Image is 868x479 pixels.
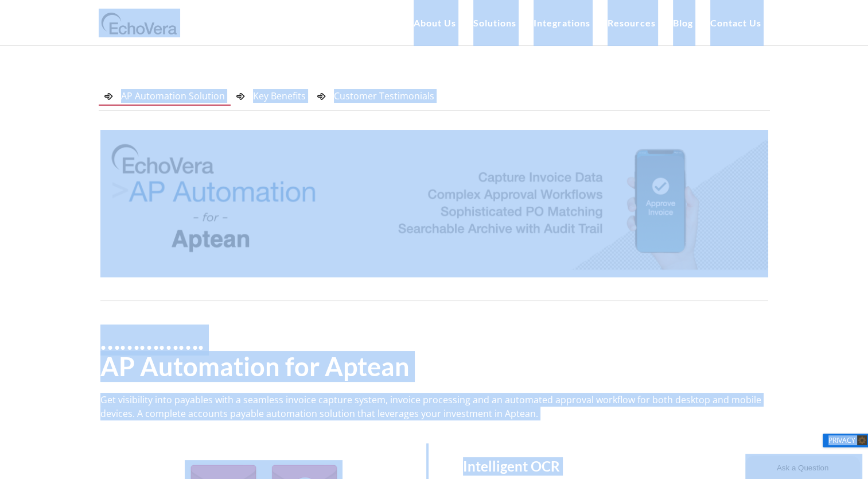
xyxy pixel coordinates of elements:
h4: Intelligent OCR [463,457,756,476]
span: Contact Us [710,17,761,28]
img: gear.png [857,435,867,445]
img: EchoVera [99,9,180,37]
p: Get visibility into payables with a seamless invoice capture system, invoice processing and an au... [100,393,768,420]
span: AP Automation Solution [121,90,225,102]
span: About Us [414,17,456,28]
iframe: chat widget [745,454,862,479]
span: Blog [673,17,693,28]
span: Key Benefits [253,90,306,102]
span: Privacy [828,437,855,443]
span: Solutions [473,17,516,28]
a: AP Automation Solution [99,86,231,106]
span: Integrations [534,17,590,28]
span: Customer Testimonials [334,90,434,102]
a: Customer Testimonials [312,86,440,106]
span: Resources [608,17,656,28]
strong: AP Automation for Aptean [100,325,410,382]
span: ……………. [100,325,204,356]
a: Key Benefits [231,86,312,106]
